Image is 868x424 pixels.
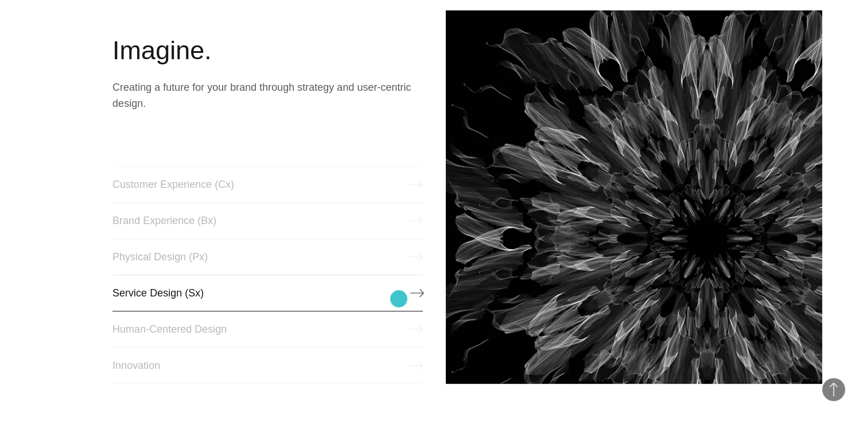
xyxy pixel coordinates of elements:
[112,275,422,311] a: Service Design (Sx)
[112,202,422,239] a: Brand Experience (Bx)
[822,378,845,401] button: Back to Top
[112,33,422,68] h2: Imagine.
[112,311,422,348] a: Human-Centered Design
[112,79,422,111] p: Creating a future for your brand through strategy and user-centric design.
[112,238,422,275] a: Physical Design (Px)
[112,347,422,384] a: Innovation
[112,166,422,203] a: Customer Experience (Cx)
